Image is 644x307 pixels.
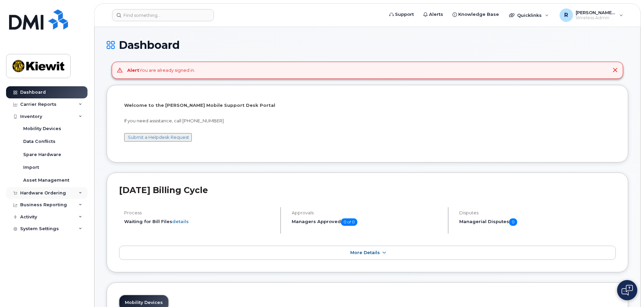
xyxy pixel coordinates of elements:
[124,218,275,225] li: Waiting for Bill Files
[350,250,380,255] span: More Details
[341,218,357,226] span: 0 of 0
[459,218,616,226] h5: Managerial Disputes
[292,210,442,215] h4: Approvals
[621,285,633,296] img: Open chat
[124,102,611,109] p: Welcome to the [PERSON_NAME] Mobile Support Desk Portal
[172,219,189,224] a: details
[107,39,628,51] h1: Dashboard
[127,67,139,73] strong: Alert
[128,134,189,140] a: Submit a Helpdesk Request
[292,218,442,226] h5: Managers Approved
[119,185,616,195] h2: [DATE] Billing Cycle
[509,218,517,226] span: 0
[124,118,611,124] p: If you need assistance, call [PHONE_NUMBER]
[127,67,195,73] div: You are already signed in.
[459,210,616,215] h4: Disputes
[124,133,192,142] button: Submit a Helpdesk Request
[124,210,275,215] h4: Process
